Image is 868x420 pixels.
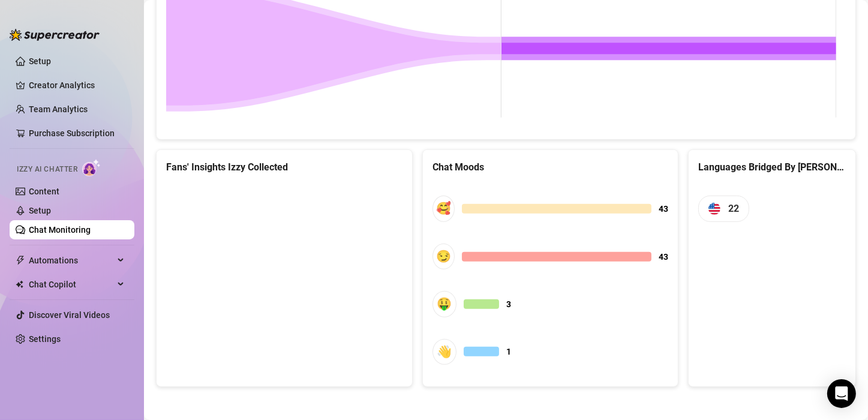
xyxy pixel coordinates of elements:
[82,159,101,176] img: AI Chatter
[29,124,125,143] a: Purchase Subscription
[433,196,455,221] div: 🥰
[29,225,91,235] a: Chat Monitoring
[708,203,720,215] img: us
[29,56,51,66] a: Setup
[10,29,100,41] img: logo-BBDzfeDw.svg
[166,160,403,175] div: Fans' Insights Izzy Collected
[16,256,25,265] span: thunderbolt
[29,251,114,270] span: Automations
[659,250,668,263] span: 43
[506,345,511,358] span: 1
[433,339,456,365] div: 👋
[29,76,125,95] a: Creator Analytics
[29,206,51,215] a: Setup
[29,310,110,320] a: Discover Viral Videos
[16,280,23,289] img: Chat Copilot
[29,334,61,344] a: Settings
[29,187,59,196] a: Content
[728,201,739,216] span: 22
[506,298,511,311] span: 3
[659,202,668,215] span: 43
[29,104,88,114] a: Team Analytics
[827,379,856,408] div: Open Intercom Messenger
[17,164,77,175] span: Izzy AI Chatter
[433,291,456,317] div: 🤑
[29,275,114,294] span: Chat Copilot
[433,160,669,175] div: Chat Moods
[433,244,455,269] div: 😏
[698,160,846,175] div: Languages Bridged By [PERSON_NAME]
